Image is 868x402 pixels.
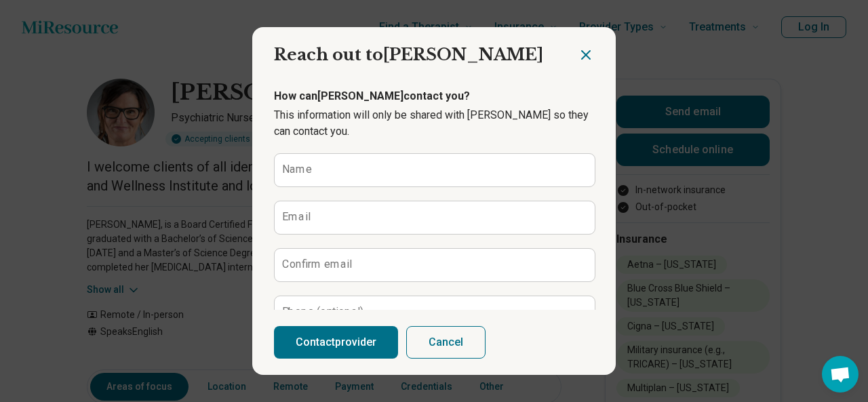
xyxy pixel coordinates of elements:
p: This information will only be shared with [PERSON_NAME] so they can contact you. [274,107,594,140]
label: Name [282,164,312,175]
label: Phone (optional) [282,306,364,317]
button: Close dialog [578,47,594,63]
button: Contactprovider [274,326,398,359]
label: Email [282,212,311,222]
p: How can [PERSON_NAME] contact you? [274,88,594,104]
span: Reach out to [PERSON_NAME] [274,45,543,64]
button: Cancel [406,326,486,359]
label: Confirm email [282,259,352,270]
